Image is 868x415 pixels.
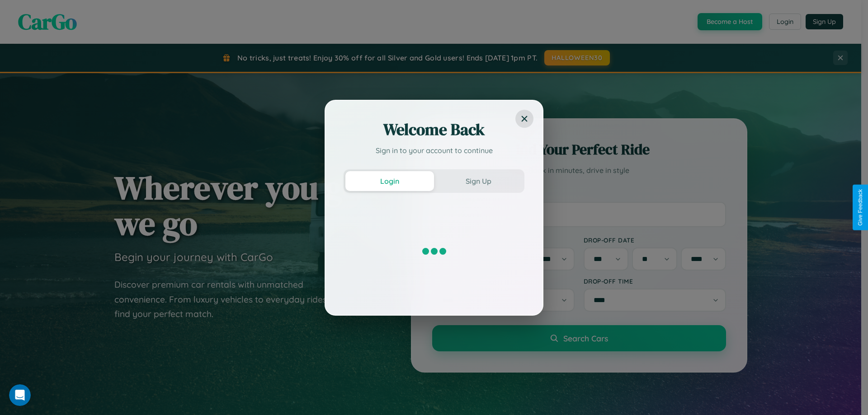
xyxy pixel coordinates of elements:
div: Give Feedback [857,189,863,226]
button: Login [345,171,434,191]
p: Sign in to your account to continue [344,145,524,156]
button: Sign Up [434,171,523,191]
h2: Welcome Back [344,119,524,140]
iframe: Intercom live chat [9,384,31,406]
